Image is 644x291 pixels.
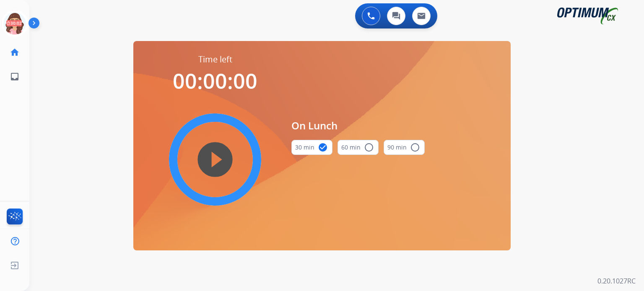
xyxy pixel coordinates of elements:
button: 30 min [291,140,332,155]
span: Time left [198,54,232,65]
button: 60 min [338,140,379,155]
mat-icon: radio_button_unchecked [364,142,374,152]
mat-icon: play_circle_filled [210,155,220,165]
p: 0.20.1027RC [597,276,636,286]
button: 90 min [384,140,425,155]
span: On Lunch [291,118,425,133]
mat-icon: check_circle [318,142,328,152]
span: 00:00:00 [173,67,257,95]
mat-icon: inbox [10,72,20,82]
mat-icon: radio_button_unchecked [410,142,420,152]
mat-icon: home [10,47,20,57]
